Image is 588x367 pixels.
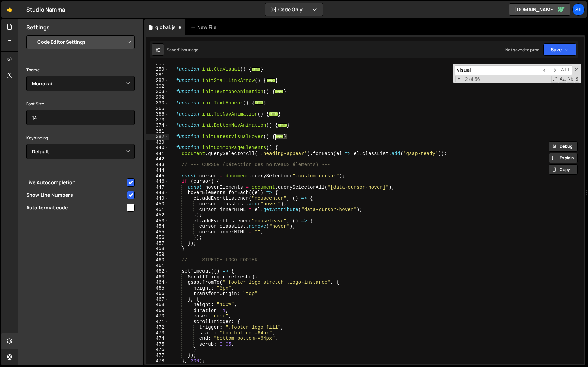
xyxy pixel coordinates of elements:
div: 381 [146,128,169,134]
div: 444 [146,168,169,173]
button: Save [543,43,576,56]
div: 476 [146,347,169,353]
span: ... [275,135,284,138]
div: 466 [146,291,169,297]
div: 473 [146,330,169,336]
div: 447 [146,185,169,190]
div: Saved [167,47,198,53]
button: Explain [549,153,578,163]
button: Debug [549,141,578,152]
div: 329 [146,95,169,101]
span: ... [255,101,263,105]
span: Search In Selection [575,76,579,83]
div: 469 [146,308,169,314]
div: 455 [146,229,169,235]
div: 1 hour ago [179,47,199,53]
div: 463 [146,274,169,280]
label: Keybinding [26,135,48,141]
div: 451 [146,207,169,213]
div: 470 [146,313,169,319]
div: 446 [146,179,169,185]
span: ... [266,78,275,82]
div: 382 [146,134,169,140]
span: ​ [540,65,550,75]
span: ... [252,67,261,71]
div: 475 [146,342,169,347]
span: ... [275,90,284,93]
div: 366 [146,111,169,117]
div: 330 [146,100,169,106]
div: 453 [146,218,169,224]
span: CaseSensitive Search [559,76,566,83]
div: 303 [146,89,169,95]
div: 461 [146,263,169,269]
div: 282 [146,78,169,84]
div: 365 [146,106,169,112]
div: 302 [146,84,169,89]
div: 474 [146,336,169,342]
div: 442 [146,156,169,162]
div: 445 [146,173,169,179]
label: Font Size [26,101,44,107]
div: 460 [146,257,169,263]
div: 456 [146,235,169,241]
input: Search for [455,65,540,75]
div: 468 [146,302,169,308]
div: 471 [146,319,169,325]
div: 374 [146,123,169,128]
div: 443 [146,162,169,168]
span: Auto format code [26,204,126,211]
div: 457 [146,241,169,246]
div: 477 [146,353,169,359]
span: ... [278,123,287,127]
div: 441 [146,151,169,157]
span: Toggle Replace mode [455,76,462,82]
span: Whole Word Search [567,76,574,83]
span: Live Autocompletion [26,179,126,186]
div: 462 [146,268,169,274]
div: 440 [146,145,169,151]
a: St [572,3,585,16]
div: 458 [146,246,169,252]
div: 464 [146,280,169,285]
a: 🤙 [1,1,18,18]
label: Theme [26,67,40,73]
button: Copy [549,164,578,175]
div: 448 [146,190,169,196]
span: ... [269,112,278,116]
div: 478 [146,358,169,364]
div: 449 [146,196,169,202]
div: 258 [146,61,169,67]
a: [DOMAIN_NAME] [509,3,570,16]
div: global.js [155,24,176,31]
div: 472 [146,325,169,330]
div: 259 [146,67,169,72]
div: 450 [146,201,169,207]
div: 454 [146,224,169,229]
div: 373 [146,117,169,123]
span: Alt-Enter [559,65,572,75]
div: 452 [146,212,169,218]
div: 465 [146,285,169,291]
div: Not saved to prod [505,47,539,53]
span: 2 of 56 [462,76,483,82]
div: 439 [146,140,169,145]
div: 459 [146,252,169,258]
button: Code Only [265,3,323,16]
div: 281 [146,72,169,78]
span: RegExp Search [551,76,558,83]
div: 467 [146,297,169,302]
span: Show Line Numbers [26,192,126,198]
h2: Settings [26,23,50,31]
div: Studio Namma [26,5,65,14]
span: ​ [550,65,559,75]
div: New File [191,24,219,31]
